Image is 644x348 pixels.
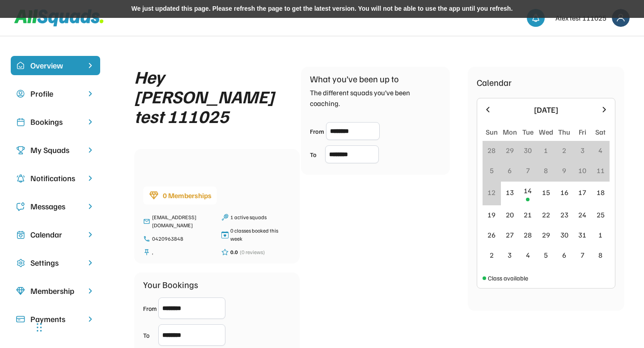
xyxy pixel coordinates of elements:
[539,127,553,137] div: Wed
[16,146,25,155] img: Icon%20copy%203.svg
[30,59,80,72] div: Overview
[310,150,323,159] div: To
[152,248,212,256] div: ,
[86,89,95,98] img: chevron-right.svg
[498,104,594,116] div: [DATE]
[16,202,25,211] img: Icon%20copy%205.svg
[240,248,265,256] div: (0 reviews)
[544,250,548,260] div: 5
[230,227,291,243] div: 0 classes booked this week
[542,209,550,220] div: 22
[30,257,80,269] div: Settings
[542,229,550,240] div: 29
[598,145,602,156] div: 4
[16,259,25,267] img: Icon%20copy%2016.svg
[486,127,498,137] div: Sun
[508,250,512,260] div: 3
[506,187,514,198] div: 13
[555,13,606,23] div: Alex test 111025
[143,304,157,313] div: From
[310,72,399,85] div: What you’ve been up to
[30,144,80,156] div: My Squads
[524,229,532,240] div: 28
[595,127,606,137] div: Sat
[230,213,291,221] div: 1 active squads
[310,87,441,109] div: The different squads you’ve been coaching.
[578,187,586,198] div: 17
[134,67,283,126] div: Hey [PERSON_NAME] test 111025
[30,285,80,297] div: Membership
[526,165,530,176] div: 7
[562,145,566,156] div: 2
[531,13,540,22] img: bell-03%20%281%29.svg
[579,127,586,137] div: Fri
[86,61,95,70] img: chevron-right%20copy%203.svg
[558,127,570,137] div: Thu
[16,61,25,70] img: home-smile.svg
[152,213,212,229] div: [EMAIL_ADDRESS][DOMAIN_NAME]
[16,89,25,98] img: user-circle.svg
[16,230,25,239] img: Icon%20copy%207.svg
[597,165,605,176] div: 11
[597,209,605,220] div: 25
[597,187,605,198] div: 18
[490,250,494,260] div: 2
[152,235,212,243] div: 0420963848
[560,209,568,220] div: 23
[477,76,512,89] div: Calendar
[30,88,80,100] div: Profile
[488,273,528,283] div: Class available
[524,209,532,220] div: 21
[86,315,95,323] img: chevron-right.svg
[580,145,585,156] div: 3
[598,229,602,240] div: 1
[578,209,586,220] div: 24
[544,165,548,176] div: 8
[524,185,532,196] div: 14
[30,116,80,128] div: Bookings
[86,146,95,154] img: chevron-right.svg
[30,229,80,241] div: Calendar
[612,9,630,27] img: Frame%2018.svg
[163,190,212,201] div: 0 Memberships
[143,154,197,181] img: yH5BAEAAAAALAAAAAABAAEAAAIBRAA7
[506,145,514,156] div: 29
[542,187,550,198] div: 15
[506,229,514,240] div: 27
[16,174,25,183] img: Icon%20copy%204.svg
[562,165,566,176] div: 9
[490,165,494,176] div: 5
[578,229,586,240] div: 31
[487,209,496,220] div: 19
[86,230,95,239] img: chevron-right.svg
[30,200,80,212] div: Messages
[522,127,534,137] div: Tue
[143,278,198,291] div: Your Bookings
[487,229,496,240] div: 26
[560,229,568,240] div: 30
[526,250,530,260] div: 4
[16,287,25,296] img: Icon%20copy%208.svg
[503,127,517,137] div: Mon
[487,187,496,198] div: 12
[86,202,95,211] img: chevron-right.svg
[86,259,95,267] img: chevron-right.svg
[16,118,25,127] img: Icon%20copy%202.svg
[508,165,512,176] div: 6
[310,127,324,136] div: From
[598,250,602,260] div: 8
[580,250,585,260] div: 7
[30,172,80,184] div: Notifications
[560,187,568,198] div: 16
[578,165,586,176] div: 10
[562,250,566,260] div: 6
[86,287,95,295] img: chevron-right.svg
[143,331,157,340] div: To
[86,118,95,126] img: chevron-right.svg
[86,174,95,182] img: chevron-right.svg
[544,145,548,156] div: 1
[506,209,514,220] div: 20
[487,145,496,156] div: 28
[30,313,80,325] div: Payments
[230,248,238,256] div: 0.0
